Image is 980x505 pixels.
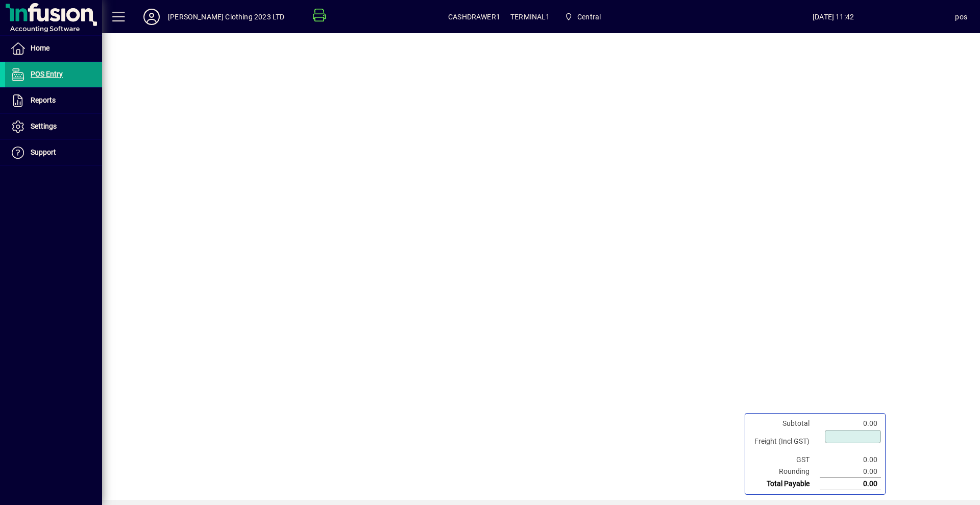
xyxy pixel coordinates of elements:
button: Profile [135,8,168,26]
span: [DATE] 11:42 [712,9,955,25]
td: Freight (Incl GST) [749,429,820,454]
td: GST [749,454,820,466]
td: Total Payable [749,478,820,490]
td: 0.00 [820,478,881,490]
span: POS Entry [31,70,63,78]
td: Subtotal [749,418,820,429]
a: Home [5,36,102,61]
span: Home [31,44,50,52]
a: Settings [5,114,102,139]
span: Support [31,148,56,156]
a: Support [5,140,102,165]
span: Reports [31,96,56,104]
td: 0.00 [820,454,881,466]
span: CASHDRAWER1 [448,9,500,25]
span: Central [577,9,601,25]
div: [PERSON_NAME] Clothing 2023 LTD [168,9,284,25]
td: Rounding [749,466,820,478]
span: Settings [31,122,57,130]
span: Central [560,8,605,26]
a: Reports [5,88,102,113]
td: 0.00 [820,418,881,429]
td: 0.00 [820,466,881,478]
span: TERMINAL1 [510,9,550,25]
div: pos [955,9,967,25]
